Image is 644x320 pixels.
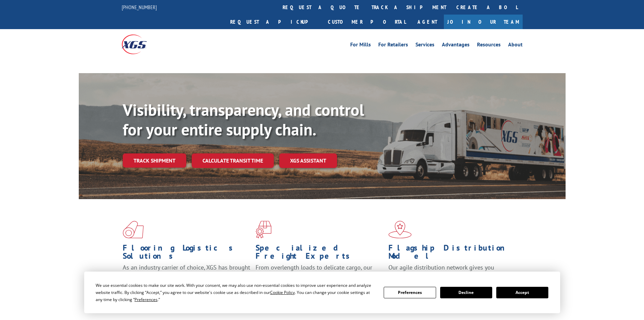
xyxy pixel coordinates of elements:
b: Visibility, transparency, and control for your entire supply chain. [123,99,364,140]
a: Services [415,42,434,49]
a: For Mills [350,42,371,49]
a: Resources [477,42,501,49]
a: [PHONE_NUMBER] [122,4,157,10]
a: Advantages [442,42,470,49]
span: Cookie Policy [270,290,295,295]
button: Accept [496,287,548,298]
span: Preferences [135,297,158,302]
img: xgs-icon-total-supply-chain-intelligence-red [123,221,144,238]
a: Request a pickup [225,15,323,29]
div: We use essential cookies to make our site work. With your consent, we may also use non-essential ... [96,282,376,303]
button: Preferences [384,287,436,298]
img: xgs-icon-flagship-distribution-model-red [388,221,412,238]
h1: Flooring Logistics Solutions [123,244,251,263]
p: From overlength loads to delicate cargo, our experienced staff knows the best way to move your fr... [256,263,383,294]
a: Agent [411,15,444,29]
a: For Retailers [378,42,408,49]
div: Cookie Consent Prompt [84,272,560,313]
a: Calculate transit time [192,153,274,168]
a: Track shipment [123,153,186,168]
a: Join Our Team [444,15,523,29]
a: XGS ASSISTANT [279,153,337,168]
button: Decline [440,287,492,298]
span: Our agile distribution network gives you nationwide inventory management on demand. [388,263,513,279]
span: As an industry carrier of choice, XGS has brought innovation and dedication to flooring logistics... [123,263,250,287]
a: About [508,42,523,49]
img: xgs-icon-focused-on-flooring-red [256,221,271,238]
a: Customer Portal [323,15,411,29]
h1: Specialized Freight Experts [256,244,383,263]
h1: Flagship Distribution Model [388,244,516,263]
